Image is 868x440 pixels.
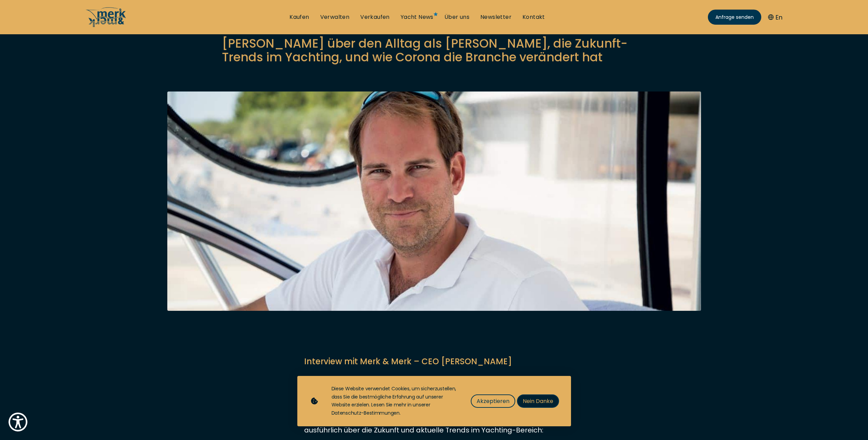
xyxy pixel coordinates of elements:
a: Über uns [444,13,469,21]
button: Nein Danke [517,394,559,408]
div: Diese Website verwendet Cookies, um sicherzustellen, dass Sie die bestmögliche Erfahrung auf unse... [332,385,457,417]
button: Show Accessibility Preferences [7,411,29,433]
p: In diesem Interview gewährt uns [PERSON_NAME], Gründer und Geschäftsführer der Merk & Merk Yachti... [304,375,564,436]
a: Anfrage senden [708,10,761,25]
button: Akzeptieren [471,394,515,408]
a: Yacht News [401,13,433,21]
button: En [768,13,782,22]
p: [PERSON_NAME] über den Alltag als [PERSON_NAME], die Zukunft-Trends im Yachting, und wie Corona d... [222,37,646,64]
a: Kontakt [522,13,545,21]
span: Nein Danke [523,397,553,405]
img: Merk&Merk [167,91,701,392]
a: Verwalten [320,13,350,21]
span: Akzeptieren [477,397,509,405]
a: Datenschutz-Bestimmungen [332,410,400,416]
a: Kaufen [289,13,309,21]
a: Newsletter [480,13,511,21]
a: Verkaufen [360,13,390,21]
h2: Interview mit Merk & Merk – CEO [PERSON_NAME] [304,355,564,368]
span: Anfrage senden [715,14,754,21]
